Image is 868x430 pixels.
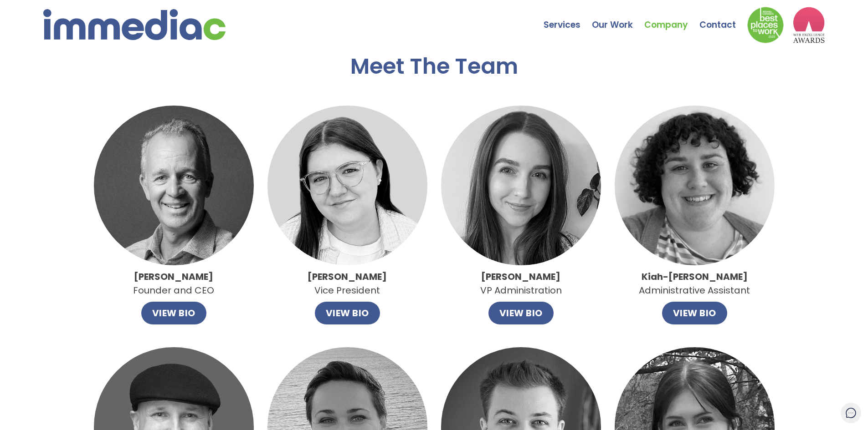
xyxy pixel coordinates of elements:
a: Services [544,2,592,34]
img: logo2_wea_nobg.webp [793,7,825,43]
p: Founder and CEO [133,270,214,297]
img: Alley.jpg [441,106,601,265]
strong: Kiah-[PERSON_NAME] [642,270,748,283]
strong: [PERSON_NAME] [481,270,560,283]
button: VIEW BIO [315,302,380,324]
img: Catlin.jpg [267,106,427,265]
strong: [PERSON_NAME] [134,270,213,283]
img: John.jpg [94,106,254,265]
p: Vice President [308,270,387,297]
img: Down [747,7,784,43]
button: VIEW BIO [488,302,554,324]
a: Contact [699,2,747,34]
button: VIEW BIO [141,302,206,324]
strong: [PERSON_NAME] [308,270,387,283]
a: Company [644,2,699,34]
button: VIEW BIO [662,302,727,324]
img: immediac [43,9,226,40]
p: Administrative Assistant [639,270,750,297]
h2: Meet The Team [350,55,518,78]
img: imageedit_1_9466638877.jpg [615,106,775,265]
p: VP Administration [480,270,562,297]
a: Our Work [592,2,644,34]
